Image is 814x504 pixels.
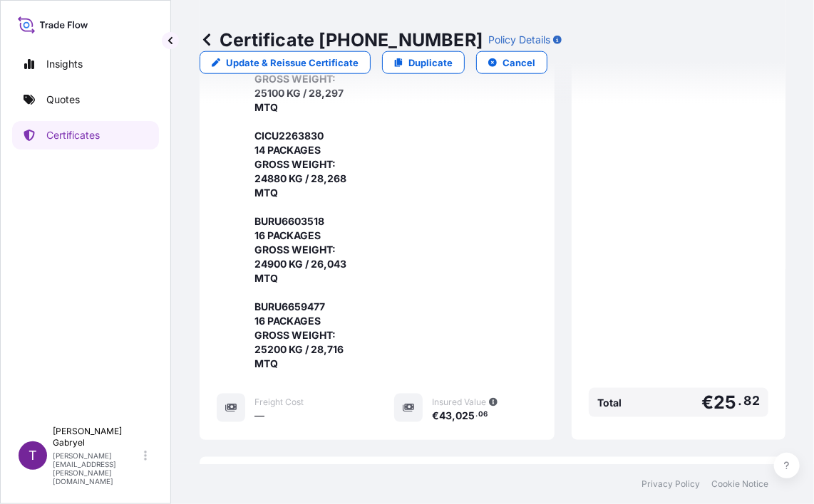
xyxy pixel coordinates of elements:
span: Insured Value [432,397,486,408]
p: Cancel [503,56,535,70]
span: 43 [439,411,452,421]
p: Policy Details [488,33,550,47]
a: Privacy Policy [642,478,700,490]
p: Certificate [PHONE_NUMBER] [200,28,483,51]
p: Insights [46,57,83,71]
p: [PERSON_NAME] Gabryel [53,426,141,448]
span: € [432,411,439,421]
a: Cookie Notice [711,478,768,490]
span: € [701,394,713,411]
span: 82 [744,397,760,405]
a: Insights [12,50,159,78]
span: . [475,412,478,417]
span: UNEDGED BEECH TIMBER MCCU3039383 16 PACKAGES GROSS WEIGHT: 25100 KG / 28,297 MTQ CICU2263830 14 P... [254,1,360,371]
span: 025 [455,411,475,421]
p: Quotes [46,93,80,107]
button: Cancel [476,51,547,74]
a: Certificates [12,121,159,149]
a: Update & Reissue Certificate [200,51,371,74]
p: Certificates [46,128,100,142]
span: Total [597,396,622,410]
span: Freight Cost [254,397,304,408]
span: 06 [478,412,488,417]
span: — [254,409,264,423]
a: Quotes [12,85,159,114]
span: T [29,448,37,463]
a: Duplicate [382,51,465,74]
p: [PERSON_NAME][EMAIL_ADDRESS][PERSON_NAME][DOMAIN_NAME] [53,451,141,485]
p: Duplicate [408,56,453,70]
p: Update & Reissue Certificate [226,56,359,70]
span: 25 [713,394,736,411]
span: , [452,411,455,421]
span: . [738,397,743,405]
